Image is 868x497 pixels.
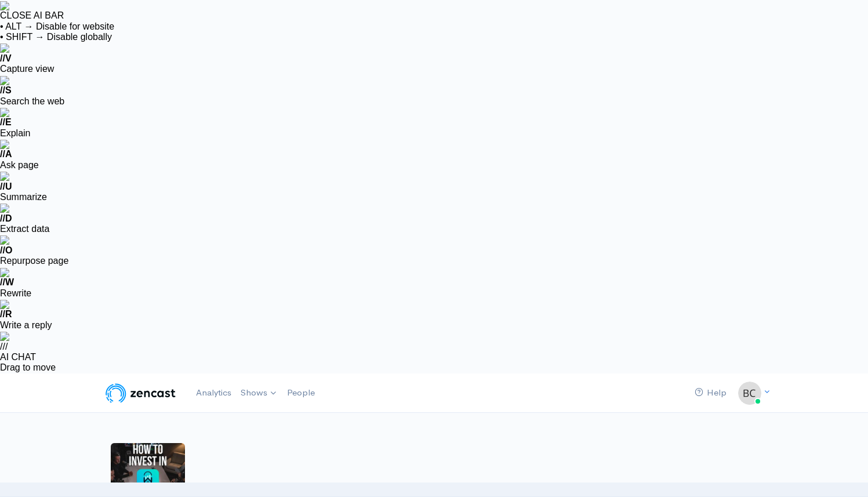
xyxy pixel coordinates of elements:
[236,380,282,406] a: Shows
[191,380,236,405] a: Analytics
[690,380,731,405] a: Help
[738,382,761,405] img: ...
[282,380,319,405] a: People
[104,382,177,405] img: ZenCast Logo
